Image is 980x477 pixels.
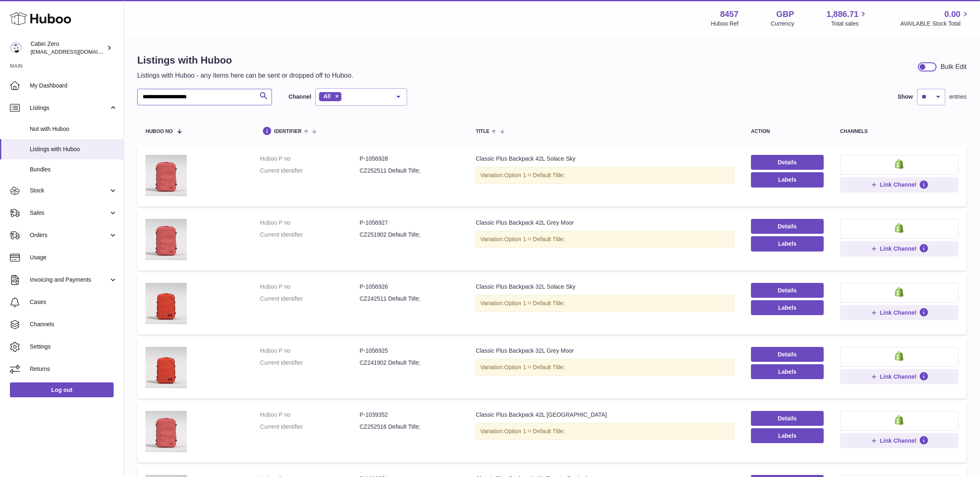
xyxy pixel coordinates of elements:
[260,219,360,227] dt: Huboo P no
[30,166,117,173] span: Bundles
[476,411,734,419] div: Classic Plus Backpack 42L [GEOGRAPHIC_DATA]
[476,347,734,355] div: Classic Plus Backpack 32L Grey Moor
[30,320,117,328] span: Channels
[260,283,360,291] dt: Huboo P no
[476,423,734,440] div: Variation:
[30,104,109,112] span: Listings
[145,129,173,134] span: Huboo no
[751,219,824,234] a: Details
[31,40,105,56] div: Cabin Zero
[776,9,794,20] strong: GBP
[145,347,187,388] img: Classic Plus Backpack 32L Grey Moor
[771,20,794,28] div: Currency
[10,382,114,397] a: Log out
[751,428,824,443] button: Labels
[827,9,859,20] span: 1,886.71
[840,177,959,192] button: Link Channel
[895,223,904,233] img: shopify-small.png
[751,236,824,251] button: Labels
[476,219,734,227] div: Classic Plus Backpack 42L Grey Moor
[30,82,117,90] span: My Dashboard
[30,125,117,133] span: Not with Huboo
[360,219,459,227] dd: P-1056927
[900,20,970,28] span: AVAILABLE Stock Total
[895,351,904,361] img: shopify-small.png
[720,9,739,20] strong: 8457
[751,364,824,379] button: Labels
[900,9,970,28] a: 0.00 AVAILABLE Stock Total
[260,347,360,355] dt: Huboo P no
[260,423,360,431] dt: Current identifier
[360,283,459,291] dd: P-1056926
[751,283,824,298] a: Details
[260,411,360,419] dt: Huboo P no
[30,365,117,373] span: Returns
[840,129,959,134] div: channels
[476,283,734,291] div: Classic Plus Backpack 32L Solace Sky
[504,236,565,242] span: Option 1 = Default Title;
[895,159,904,169] img: shopify-small.png
[751,155,824,170] a: Details
[360,359,459,367] dd: CZ241902 Default Title;
[751,129,824,134] div: action
[260,231,360,239] dt: Current identifier
[145,155,187,196] img: Classic Plus Backpack 42L Solace Sky
[504,300,565,306] span: Option 1 = Default Title;
[476,155,734,163] div: Classic Plus Backpack 42L Solace Sky
[360,347,459,355] dd: P-1056925
[895,415,904,425] img: shopify-small.png
[145,283,187,324] img: Classic Plus Backpack 32L Solace Sky
[880,181,916,188] span: Link Channel
[360,423,459,431] dd: CZ252516 Default Title;
[137,54,353,67] h1: Listings with Huboo
[880,309,916,316] span: Link Channel
[711,20,739,28] div: Huboo Ref
[145,411,187,452] img: Classic Plus Backpack 42L Peach Valley
[751,411,824,426] a: Details
[30,298,117,306] span: Cases
[880,245,916,252] span: Link Channel
[10,42,22,54] img: internalAdmin-8457@internal.huboo.com
[504,364,565,370] span: Option 1 = Default Title;
[260,167,360,175] dt: Current identifier
[840,305,959,320] button: Link Channel
[145,219,187,260] img: Classic Plus Backpack 42L Grey Moor
[289,93,311,101] label: Channel
[751,300,824,315] button: Labels
[137,71,353,80] p: Listings with Huboo - any items here can be sent or dropped off to Huboo.
[504,428,565,434] span: Option 1 = Default Title;
[944,9,961,20] span: 0.00
[30,231,109,239] span: Orders
[880,437,916,444] span: Link Channel
[260,359,360,367] dt: Current identifier
[30,209,109,217] span: Sales
[476,231,734,248] div: Variation:
[840,369,959,384] button: Link Channel
[30,187,109,195] span: Stock
[831,20,868,28] span: Total sales
[898,93,913,101] label: Show
[827,9,868,28] a: 1,886.71 Total sales
[360,295,459,303] dd: CZ242511 Default Title;
[949,93,967,101] span: entries
[840,241,959,256] button: Link Channel
[274,129,302,134] span: identifier
[476,129,489,134] span: title
[260,295,360,303] dt: Current identifier
[895,287,904,297] img: shopify-small.png
[751,347,824,362] a: Details
[30,343,117,351] span: Settings
[30,276,109,284] span: Invoicing and Payments
[31,48,122,55] span: [EMAIL_ADDRESS][DOMAIN_NAME]
[360,167,459,175] dd: CZ252511 Default Title;
[30,145,117,153] span: Listings with Huboo
[941,62,967,71] div: Bulk Edit
[30,254,117,261] span: Usage
[880,373,916,380] span: Link Channel
[476,359,734,376] div: Variation:
[360,231,459,239] dd: CZ251902 Default Title;
[840,433,959,448] button: Link Channel
[751,172,824,187] button: Labels
[360,411,459,419] dd: P-1039352
[476,295,734,312] div: Variation:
